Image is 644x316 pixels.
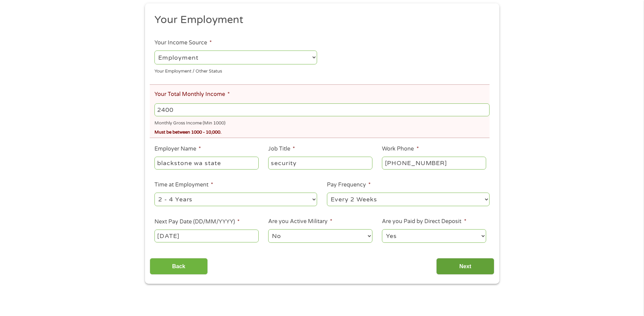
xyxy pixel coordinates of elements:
[436,258,494,275] input: Next
[154,230,258,242] input: ---Click Here for Calendar ---
[154,127,489,136] div: Must be between 1000 - 10,000.
[154,181,213,189] label: Time at Employment
[154,13,484,27] h2: Your Employment
[154,91,230,98] label: Your Total Monthly Income
[154,218,240,225] label: Next Pay Date (DD/MM/YYYY)
[382,218,466,225] label: Are you Paid by Direct Deposit
[382,145,419,153] label: Work Phone
[154,103,489,116] input: 1800
[154,118,489,127] div: Monthly Gross Income (Min 1000)
[327,181,371,189] label: Pay Frequency
[268,218,332,225] label: Are you Active Military
[154,157,258,170] input: Walmart
[154,145,201,153] label: Employer Name
[268,145,295,153] label: Job Title
[268,157,372,170] input: Cashier
[154,65,317,75] div: Your Employment / Other Status
[154,39,212,46] label: Your Income Source
[150,258,208,275] input: Back
[382,157,486,170] input: (231) 754-4010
